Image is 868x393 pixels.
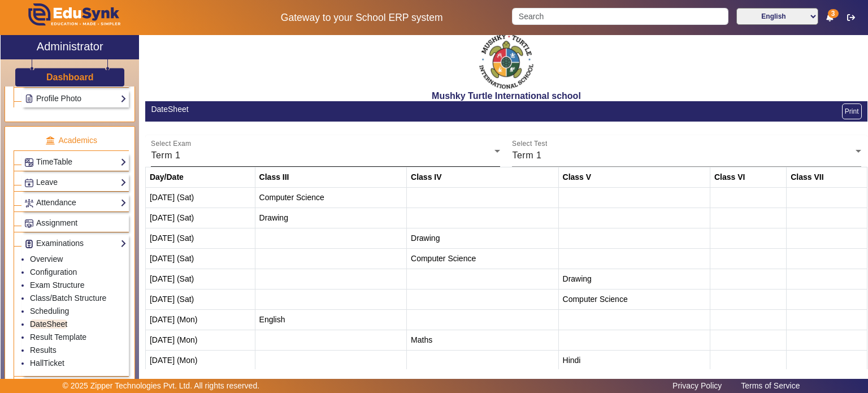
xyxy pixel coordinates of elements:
a: Configuration [30,267,77,277]
a: DateSheet [30,319,67,329]
span: English [259,315,285,324]
span: Computer Science [411,254,476,263]
h3: Dashboard [46,72,94,83]
td: [DATE] (Sat) [145,249,255,269]
a: Assignment [24,217,127,230]
td: [DATE] (Sat) [145,269,255,290]
img: f2cfa3ea-8c3d-4776-b57d-4b8cb03411bc [478,32,535,90]
span: Computer Science [259,193,324,202]
span: Drawing [259,213,288,222]
span: Drawing [563,274,592,283]
th: Class V [558,167,710,188]
input: Search [512,8,728,25]
td: [DATE] (Sat) [145,188,255,208]
span: Term 1 [151,150,180,160]
p: © 2025 Zipper Technologies Pvt. Ltd. All rights reserved. [63,380,260,392]
span: Computer Science [563,295,628,304]
th: Day/Date [145,167,255,188]
td: [DATE] (Sat) [145,228,255,249]
button: Print [842,103,862,119]
a: Class/Batch Structure [30,293,106,303]
td: [DATE] (Sat) [145,208,255,228]
h2: Mushky Turtle International school [145,90,867,101]
td: [DATE] (Sat) [145,290,255,310]
a: Terms of Service [735,378,805,393]
img: Assignments.png [25,219,33,228]
span: Term 1 [512,150,541,160]
th: Class IV [407,167,558,188]
mat-label: Select Test [512,140,548,148]
a: Exam Structure [30,280,84,290]
a: HallTicket [30,359,64,368]
h5: Gateway to your School ERP system [223,12,500,24]
th: Class VI [710,167,787,188]
th: Class VII [787,167,867,188]
span: 3 [828,9,839,18]
img: academic.png [45,136,55,146]
h2: Administrator [37,40,103,53]
td: [DATE] (Mon) [145,351,255,371]
a: Overview [30,254,63,264]
a: Dashboard [46,71,94,83]
a: Results [30,346,57,355]
span: Maths [411,335,432,344]
span: Assignment [36,218,77,227]
mat-label: Select Exam [151,140,191,148]
th: Class III [255,167,406,188]
a: Scheduling [30,306,69,316]
span: Hindi [563,356,581,365]
span: Drawing [411,234,440,243]
a: Privacy Policy [667,378,727,393]
td: [DATE] (Mon) [145,330,255,351]
p: Academics [14,135,129,146]
a: Result Template [30,332,86,342]
div: DateSheet [151,103,500,115]
td: [DATE] (Mon) [145,310,255,330]
a: Administrator [1,35,139,59]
